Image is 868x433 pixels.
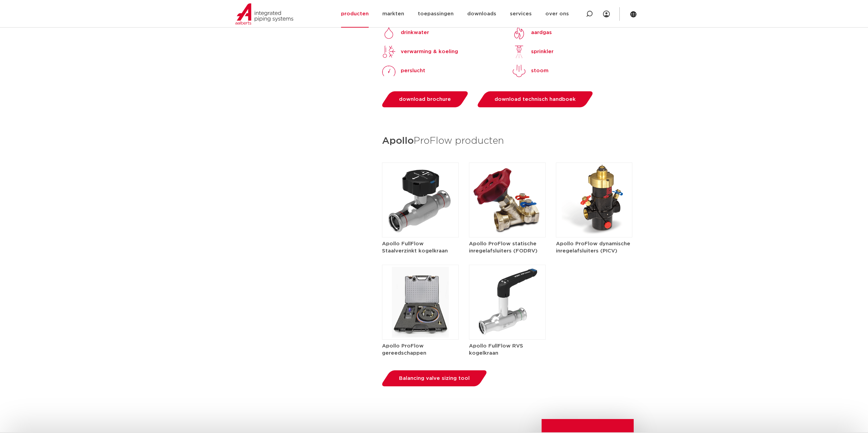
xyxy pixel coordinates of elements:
[380,370,489,386] a: Balancing valve sizing tool
[531,29,552,37] p: aardgas
[469,197,546,254] a: Apollo ProFlow statische inregelafsluiters (FODRV)
[380,91,470,107] a: download brochure
[401,29,429,37] p: drinkwater
[399,97,451,102] span: download brochure
[531,48,554,56] p: sprinkler
[399,376,470,381] span: Balancing valve sizing tool
[382,133,633,149] h3: ProFlow producten
[556,197,633,254] a: Apollo ProFlow dynamische inregelafsluiters (PICV)
[382,299,459,357] a: Apollo ProFlow gereedschappen
[382,197,459,254] a: Apollo FullFlow Staalverzinkt kogelkraan
[382,26,396,40] img: Drinkwater
[382,240,459,254] h5: Apollo FullFlow Staalverzinkt kogelkraan
[401,48,458,56] p: verwarming & koeling
[382,64,425,78] a: perslucht
[556,240,633,254] h5: Apollo ProFlow dynamische inregelafsluiters (PICV)
[382,45,458,59] a: verwarming & koeling
[531,67,548,75] p: stoom
[512,26,552,40] a: aardgas
[512,64,548,78] a: stoom
[382,26,429,40] a: Drinkwaterdrinkwater
[512,45,554,59] a: sprinkler
[469,299,546,357] a: Apollo FullFlow RVS kogelkraan
[476,91,595,107] a: download technisch handboek
[469,240,546,254] h5: Apollo ProFlow statische inregelafsluiters (FODRV)
[382,342,459,357] h5: Apollo ProFlow gereedschappen
[382,136,414,146] strong: Apollo
[401,67,425,75] p: perslucht
[469,342,546,357] h5: Apollo FullFlow RVS kogelkraan
[495,97,576,102] span: download technisch handboek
